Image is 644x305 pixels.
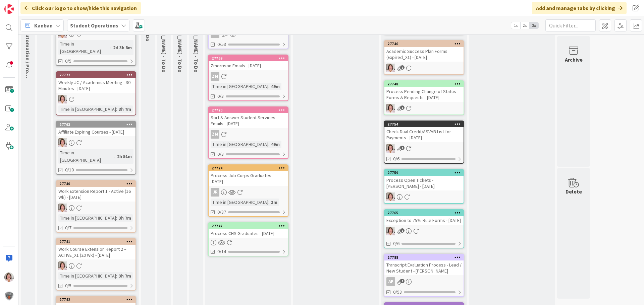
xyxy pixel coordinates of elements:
div: Exception to 75% Rule Forms - [DATE] [384,216,464,225]
span: : [268,141,269,148]
div: Process Pending Change of Status Forms & Requests - [DATE] [384,87,464,102]
input: Quick Filter... [545,19,596,31]
div: Click our logo to show/hide this navigation [20,2,141,14]
span: 0/10 [65,166,74,173]
div: 27769 [209,55,288,61]
div: 27754 [387,122,464,127]
div: AP [384,277,464,286]
div: 3m [269,199,279,206]
div: EW [56,138,136,147]
div: 27748 [384,81,464,87]
div: 27765 [387,211,464,215]
img: EW [386,227,395,235]
div: ZM [209,72,288,81]
img: EW [58,138,67,147]
div: 27765Exception to 75% Rule Forms - [DATE] [384,210,464,225]
div: 27772 [59,73,136,77]
span: 1x [511,22,520,29]
div: 27740Work Extension Report 1 - Active (16 Wk) - [DATE] [56,181,136,202]
img: EW [58,95,67,103]
span: 0/5 [65,282,71,289]
div: 27788 [384,254,464,260]
div: 27774Process Job Corps Graduates - [DATE] [209,165,288,186]
a: 27748Process Pending Change of Status Forms & Requests - [DATE]EW [384,80,464,115]
span: : [116,214,117,222]
div: Time in [GEOGRAPHIC_DATA] [211,199,268,206]
span: : [268,83,269,90]
span: 0/53 [217,41,226,48]
a: 27774Process Job Corps Graduates - [DATE]JRTime in [GEOGRAPHIC_DATA]:3m0/37 [208,164,288,217]
div: 49m [269,141,281,148]
div: 27774 [209,165,288,171]
a: EWTime in [GEOGRAPHIC_DATA]:2d 3h 8m0/5 [56,6,136,66]
div: 27763 [56,122,136,128]
div: Work Course Extension Report 2 – ACTIVE_X1 (20 Wk) - [DATE] [56,245,136,259]
a: 27754Check Dual Credit/ASVAB List for Payments - [DATE]EW0/6 [384,121,464,164]
div: 27770 [212,108,288,112]
div: Sort & Answer Student Services Emails - [DATE] [209,113,288,128]
div: 3h 7m [117,214,133,222]
div: 27747 [212,224,288,228]
span: : [116,105,117,113]
div: EW [384,193,464,201]
span: : [268,199,269,206]
div: Time in [GEOGRAPHIC_DATA] [58,105,116,113]
span: 0/6 [393,240,399,247]
div: Work Extension Report 1 - Active (16 Wk) - [DATE] [56,187,136,202]
div: 27770 [209,107,288,113]
div: 27772Weekly JC / Academics Meeting - 30 Minutes - [DATE] [56,72,136,93]
div: 2h 51m [115,153,133,160]
span: 0/7 [65,224,71,231]
div: 27754Check Dual Credit/ASVAB List for Payments - [DATE] [384,121,464,142]
div: Process Open Tickets - [PERSON_NAME] - [DATE] [384,176,464,190]
span: 1 [400,146,405,150]
a: 27770Sort & Answer Student Services Emails - [DATE]ZMTime in [GEOGRAPHIC_DATA]:49m0/3 [208,106,288,159]
img: avatar [4,291,14,301]
div: JR [209,188,288,197]
img: EW [4,273,14,282]
div: EW [56,95,136,103]
a: 27763Affiliate Expiring Courses - [DATE]EWTime in [GEOGRAPHIC_DATA]:2h 51m0/10 [56,121,136,175]
div: JR [211,188,219,197]
b: Student Operations [70,22,118,29]
a: 27740Work Extension Report 1 - Active (16 Wk) - [DATE]EWTime in [GEOGRAPHIC_DATA]:3h 7m0/7 [56,180,136,233]
div: 27741Work Course Extension Report 2 – ACTIVE_X1 (20 Wk) - [DATE] [56,239,136,259]
span: : [116,272,117,280]
div: 49m [269,83,281,90]
span: Future Automation / Process Building [24,14,31,105]
div: Time in [GEOGRAPHIC_DATA] [58,149,114,164]
div: 27763Affiliate Expiring Courses - [DATE] [56,122,136,136]
span: : [110,44,111,51]
div: 27740 [56,181,136,187]
span: Eric - To Do [177,14,183,73]
a: 27741Work Course Extension Report 2 – ACTIVE_X1 (20 Wk) - [DATE]EWTime in [GEOGRAPHIC_DATA]:3h 7m0/5 [56,238,136,291]
div: 27746 [387,42,464,46]
div: 27754 [384,121,464,127]
div: Time in [GEOGRAPHIC_DATA] [58,214,116,222]
a: 27788Transcript Evaluation Process - Lead / New Student - [PERSON_NAME]AP0/53 [384,254,464,297]
div: Add and manage tabs by clicking [532,2,627,14]
div: Academic Success Plan Forms (Expired_X1) - [DATE] [384,47,464,62]
span: 0/53 [393,289,402,296]
div: Process CHS Graduates - [DATE] [209,229,288,238]
span: 0/37 [217,209,226,216]
div: Zmorrison Emails - [DATE] [209,61,288,70]
div: 27788Transcript Evaluation Process - Lead / New Student - [PERSON_NAME] [384,254,464,275]
div: EW [384,64,464,72]
div: 27759 [387,170,464,175]
div: Time in [GEOGRAPHIC_DATA] [58,40,110,55]
div: 27747 [209,223,288,229]
span: 2x [520,22,529,29]
div: EW [384,104,464,112]
span: 1 [400,228,405,233]
div: Weekly JC / Academics Meeting - 30 Minutes - [DATE] [56,78,136,93]
div: 27770Sort & Answer Student Services Emails - [DATE] [209,107,288,128]
span: 1 [400,279,405,283]
div: 27769 [212,56,288,61]
a: 27746Academic Success Plan Forms (Expired_X1) - [DATE]EW [384,40,464,75]
span: Kanban [34,21,53,29]
div: 27788 [387,255,464,260]
div: 27747Process CHS Graduates - [DATE] [209,223,288,238]
span: 3x [529,22,538,29]
a: 27765Exception to 75% Rule Forms - [DATE]EW0/6 [384,209,464,248]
